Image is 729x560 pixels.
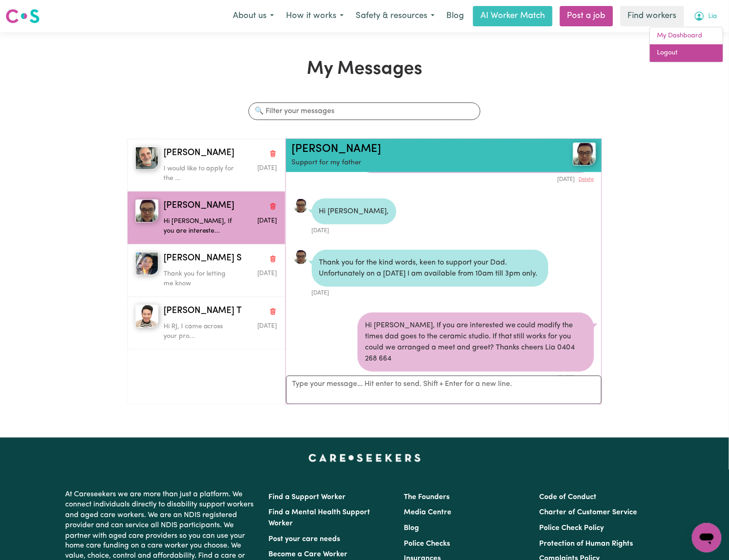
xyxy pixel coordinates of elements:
[540,524,604,532] a: Police Check Policy
[268,551,347,559] a: Become a Care Worker
[164,269,239,289] p: Thank you for letting me know
[292,158,545,169] p: Support for my father
[269,253,277,265] button: Delete conversation
[404,494,450,501] a: The Founders
[268,536,340,543] a: Post your care needs
[358,173,594,184] div: [DATE]
[280,6,350,26] button: How it works
[127,58,602,80] h1: My Messages
[258,271,277,277] span: Message sent on September 1, 2025
[540,509,638,516] a: Charter of Customer Service
[135,305,158,328] img: Honorato T
[312,224,396,235] div: [DATE]
[164,322,239,342] p: Hi RJ, I came across your pro...
[135,252,158,275] img: Ashley Jed S
[164,164,239,184] p: I would like to apply for the ...
[249,102,480,120] input: 🔍 Filter your messages
[293,250,308,265] img: 6468E57AFFDA6F4E2ACC61CEBF7C297D_avatar_blob
[292,144,381,155] a: [PERSON_NAME]
[404,540,450,548] a: Police Checks
[540,540,633,548] a: Protection of Human Rights
[164,147,235,160] span: [PERSON_NAME]
[312,250,548,287] div: Thank you for the kind words, keen to support your Dad. Unfortunately on a [DATE] I am available ...
[688,6,723,26] button: My Account
[269,305,277,317] button: Delete conversation
[258,218,277,224] span: Message sent on September 3, 2025
[128,192,285,244] button: Carl Vincent G[PERSON_NAME]Delete conversationHi [PERSON_NAME], If you are intereste...Message se...
[269,147,277,159] button: Delete conversation
[404,524,419,532] a: Blog
[473,6,553,26] a: AI Worker Match
[128,244,285,297] button: Ashley Jed S[PERSON_NAME] SDelete conversationThank you for letting me knowMessage sent on Septem...
[164,305,242,318] span: [PERSON_NAME] T
[692,523,722,553] iframe: Button to launch messaging window, conversation in progress
[293,250,308,265] a: View Carl Vincent G's profile
[128,297,285,349] button: Honorato T[PERSON_NAME] TDelete conversationHi RJ, I came across your pro...Message sent on Septe...
[268,494,346,501] a: Find a Support Worker
[164,217,239,236] p: Hi [PERSON_NAME], If you are intereste...
[540,494,597,501] a: Code of Conduct
[269,200,277,212] button: Delete conversation
[227,6,280,26] button: About us
[6,8,40,24] img: Careseekers logo
[350,6,441,26] button: Safety & resources
[6,6,40,27] a: Careseekers logo
[441,6,469,26] a: Blog
[135,199,158,223] img: Carl Vincent G
[293,199,308,213] img: 6468E57AFFDA6F4E2ACC61CEBF7C297D_avatar_blob
[258,165,277,171] span: Message sent on October 3, 2025
[545,143,596,166] a: Carl Vincent G
[620,6,684,26] a: Find workers
[573,143,596,166] img: View Carl Vincent G's profile
[650,44,723,62] a: Logout
[312,199,396,224] div: Hi [PERSON_NAME],
[709,12,717,22] span: Lia
[560,6,613,26] a: Post a job
[358,313,594,372] div: Hi [PERSON_NAME], If you are interested we could modify the times dad goes to the ceramic studio....
[650,27,723,62] div: My Account
[579,374,594,382] button: Delete
[135,147,158,170] img: Steven H
[164,199,235,213] span: [PERSON_NAME]
[358,372,594,382] div: [DATE]
[164,252,242,265] span: [PERSON_NAME] S
[128,139,285,192] button: Steven H[PERSON_NAME]Delete conversationI would like to apply for the ...Message sent on October ...
[309,454,421,462] a: Careseekers home page
[312,287,548,297] div: [DATE]
[258,323,277,329] span: Message sent on September 0, 2025
[579,176,594,184] button: Delete
[404,509,451,516] a: Media Centre
[293,199,308,213] a: View Carl Vincent G's profile
[268,509,370,527] a: Find a Mental Health Support Worker
[650,27,723,45] a: My Dashboard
